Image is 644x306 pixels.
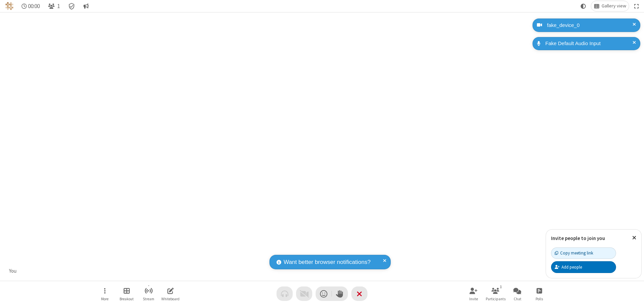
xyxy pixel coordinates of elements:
[469,297,478,301] span: Invite
[284,258,371,267] span: Want better browser notifications?
[316,286,332,301] button: Send a reaction
[486,297,506,301] span: Participants
[507,284,527,303] button: Open chat
[45,1,63,11] button: Open participant list
[296,286,312,301] button: Video
[65,1,78,11] div: Meeting details Encryption enabled
[551,235,605,241] label: Invite people to join you
[545,22,635,29] div: fake_device_0
[80,1,91,11] button: Conversation
[95,284,115,303] button: Open menu
[160,284,181,303] button: Open shared whiteboard
[632,1,642,11] button: Fullscreen
[578,1,589,11] button: Using system theme
[485,284,506,303] button: Open participant list
[591,1,629,11] button: Change layout
[57,3,60,9] span: 1
[602,3,626,9] span: Gallery view
[143,297,154,301] span: Stream
[120,297,134,301] span: Breakout
[138,284,159,303] button: Start streaming
[543,40,635,47] div: Fake Default Audio Input
[5,2,13,10] img: QA Selenium DO NOT DELETE OR CHANGE
[277,286,293,301] button: Audio problem - check your Internet connection or call by phone
[627,230,641,246] button: Close popover
[117,284,137,303] button: Manage Breakout Rooms
[555,250,593,256] div: Copy meeting link
[351,286,367,301] button: End or leave meeting
[332,286,348,301] button: Raise hand
[536,297,543,301] span: Polls
[551,247,616,259] button: Copy meeting link
[529,284,549,303] button: Open poll
[514,297,521,301] span: Chat
[101,297,108,301] span: More
[551,261,616,273] button: Add people
[498,284,504,290] div: 1
[28,3,40,9] span: 00:00
[7,267,19,275] div: You
[19,1,43,11] div: Timer
[161,297,180,301] span: Whiteboard
[463,284,484,303] button: Invite participants (Alt+I)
